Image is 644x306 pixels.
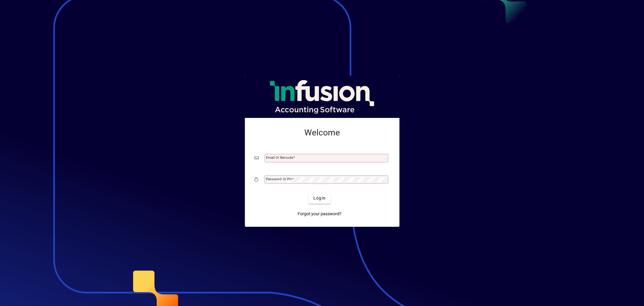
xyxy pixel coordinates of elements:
[298,211,341,217] span: Forgot your password?
[266,177,292,181] mat-label: Password or Pin
[266,155,293,160] mat-label: Email or Barcode
[255,128,390,138] h2: Welcome
[313,195,326,201] span: Login
[295,209,344,220] a: Forgot your password?
[309,193,331,204] button: Login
